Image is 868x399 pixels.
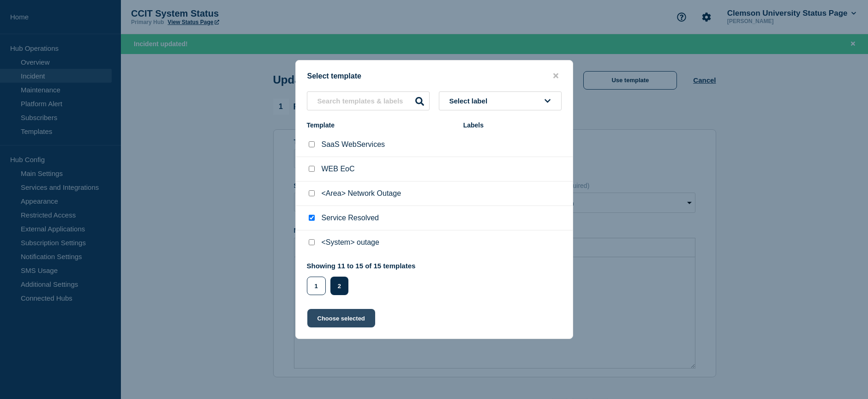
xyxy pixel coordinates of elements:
div: Template [307,121,454,129]
p: <Area> Network Outage [322,189,401,198]
div: Select template [296,72,573,80]
button: 2 [330,277,348,295]
input: WEB EoC checkbox [309,166,315,172]
input: <Area> Network Outage checkbox [309,190,315,196]
button: Choose selected [307,309,375,327]
input: Service Resolved checkbox [309,215,315,221]
p: SaaS WebServices [322,140,385,149]
p: Service Resolved [322,214,379,222]
p: WEB EoC [322,165,355,173]
button: Select label [439,91,562,110]
div: Labels [463,121,562,129]
span: Select label [449,97,491,105]
input: Search templates & labels [307,91,430,110]
button: 1 [307,277,326,295]
p: <System> outage [322,238,379,247]
p: Showing 11 to 15 of 15 templates [307,262,416,270]
input: <System> outage checkbox [309,239,315,245]
input: SaaS WebServices checkbox [309,141,315,147]
button: close button [551,72,561,80]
